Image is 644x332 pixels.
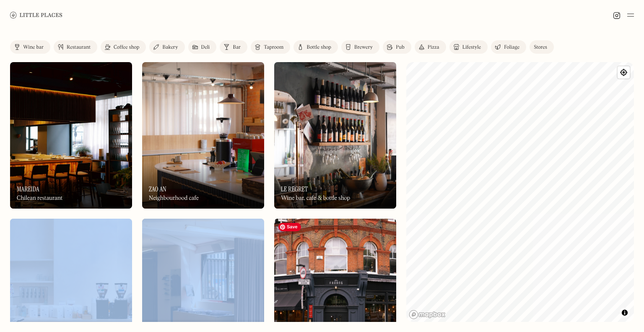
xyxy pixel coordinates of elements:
[462,45,481,50] div: Lifestyle
[428,45,439,50] div: Pizza
[10,62,132,209] a: MareidaMareidaMareidaChilean restaurant
[233,45,241,50] div: Bar
[281,185,308,193] h3: Le Regret
[415,40,446,54] a: Pizza
[383,40,411,54] a: Pub
[274,62,396,209] img: Le Regret
[188,40,217,54] a: Deli
[10,40,50,54] a: Wine bar
[449,40,488,54] a: Lifestyle
[396,45,405,50] div: Pub
[491,40,526,54] a: Foliage
[278,223,301,231] span: Save
[293,40,338,54] a: Bottle shop
[306,45,331,50] div: Bottle shop
[530,40,554,54] a: Stores
[149,195,199,202] div: Neighbourhood cafe
[251,40,290,54] a: Taproom
[504,45,519,50] div: Foliage
[162,45,178,50] div: Bakery
[281,195,350,202] div: Wine bar, cafe & bottle shop
[409,310,446,319] a: Mapbox homepage
[354,45,373,50] div: Brewery
[10,62,132,209] img: Mareida
[201,45,210,50] div: Deli
[17,185,39,193] h3: Mareida
[622,308,627,317] span: Toggle attribution
[264,45,283,50] div: Taproom
[114,45,139,50] div: Coffee shop
[142,62,264,209] img: Zao An
[220,40,247,54] a: Bar
[620,308,630,318] button: Toggle attribution
[101,40,146,54] a: Coffee shop
[274,62,396,209] a: Le RegretLe RegretLe RegretWine bar, cafe & bottle shop
[142,62,264,209] a: Zao AnZao AnZao AnNeighbourhood cafe
[17,195,62,202] div: Chilean restaurant
[341,40,379,54] a: Brewery
[406,62,634,322] canvas: Map
[23,45,44,50] div: Wine bar
[149,185,166,193] h3: Zao An
[67,45,91,50] div: Restaurant
[618,66,630,78] button: Find my location
[54,40,97,54] a: Restaurant
[149,40,184,54] a: Bakery
[534,45,547,50] div: Stores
